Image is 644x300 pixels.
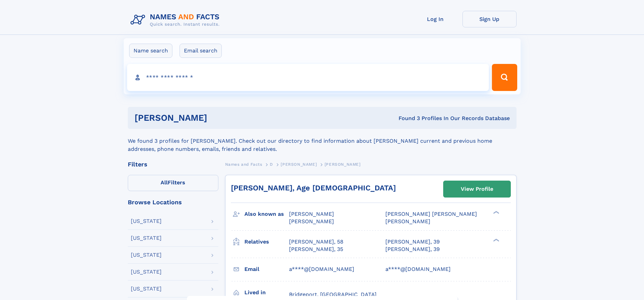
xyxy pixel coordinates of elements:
span: All [161,179,168,186]
h3: Email [244,263,289,275]
img: Logo Names and Facts [128,11,225,29]
span: [PERSON_NAME] [325,162,361,167]
a: D [270,160,273,168]
span: Bridgeport, [GEOGRAPHIC_DATA] [289,291,377,298]
div: Filters [128,161,218,167]
a: [PERSON_NAME], 35 [289,246,343,253]
a: Sign Up [462,11,517,27]
div: [US_STATE] [131,235,162,241]
a: [PERSON_NAME], 39 [385,238,440,246]
label: Filters [128,175,218,191]
span: D [270,162,273,167]
h3: Also known as [244,208,289,220]
div: [US_STATE] [131,286,162,292]
div: ❯ [492,210,500,215]
div: ❯ [492,238,500,242]
h1: [PERSON_NAME] [135,114,303,122]
div: [US_STATE] [131,269,162,275]
span: [PERSON_NAME] [PERSON_NAME] [385,211,477,217]
input: search input [127,64,489,91]
span: [PERSON_NAME] [281,162,317,167]
div: View Profile [461,181,493,197]
div: We found 3 profiles for [PERSON_NAME]. Check out our directory to find information about [PERSON_... [128,129,517,153]
h3: Relatives [244,236,289,248]
div: [US_STATE] [131,218,162,224]
a: [PERSON_NAME], 39 [385,246,440,253]
a: [PERSON_NAME], Age [DEMOGRAPHIC_DATA] [231,184,396,192]
a: Names and Facts [225,160,262,168]
a: [PERSON_NAME] [281,160,317,168]
div: Browse Locations [128,199,218,205]
span: [PERSON_NAME] [289,218,334,225]
a: View Profile [444,181,510,197]
label: Email search [180,44,222,58]
div: [US_STATE] [131,252,162,258]
button: Search Button [492,64,517,91]
a: Log In [408,11,462,27]
label: Name search [129,44,172,58]
h3: Lived in [244,287,289,298]
span: [PERSON_NAME] [385,218,430,225]
a: [PERSON_NAME], 58 [289,238,343,246]
span: [PERSON_NAME] [289,211,334,217]
div: Found 3 Profiles In Our Records Database [303,115,510,122]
